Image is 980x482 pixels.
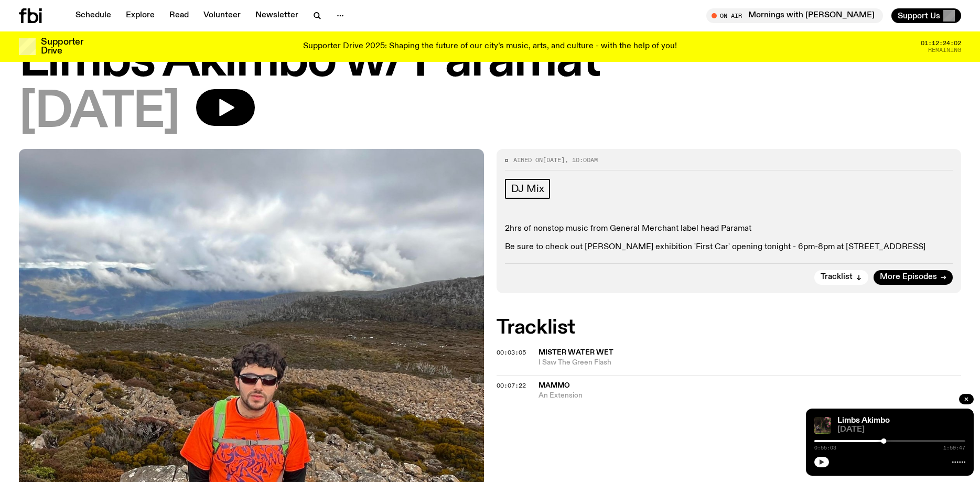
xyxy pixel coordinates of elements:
[821,273,853,281] span: Tracklist
[539,391,962,401] span: An Extension
[943,445,965,451] span: 1:59:47
[163,8,195,23] a: Read
[497,381,526,390] span: 00:07:22
[497,383,526,389] button: 00:07:22
[539,382,570,389] span: Mammo
[898,11,940,20] span: Support Us
[880,273,937,281] span: More Episodes
[505,242,953,252] p: Be sure to check out [PERSON_NAME] exhibition 'First Car' opening tonight - 6pm-8pm at [STREET_AD...
[539,358,962,368] span: I Saw The Green Flash
[497,348,526,357] span: 00:03:05
[303,42,677,51] p: Supporter Drive 2025: Shaping the future of our city’s music, arts, and culture - with the help o...
[511,183,544,195] span: DJ Mix
[928,47,961,53] span: Remaining
[565,156,598,164] span: , 10:00am
[197,8,247,23] a: Volunteer
[874,270,953,285] a: More Episodes
[543,156,565,164] span: [DATE]
[120,8,161,23] a: Explore
[814,417,831,434] img: Jackson sits at an outdoor table, legs crossed and gazing at a black and brown dog also sitting a...
[513,156,543,164] span: Aired on
[19,89,179,136] span: [DATE]
[505,179,551,199] a: DJ Mix
[837,416,890,425] a: Limbs Akimbo
[891,8,961,23] button: Support Us
[69,8,117,23] a: Schedule
[497,350,526,356] button: 00:03:05
[497,318,962,337] h2: Tracklist
[505,224,953,234] p: 2hrs of nonstop music from General Merchant label head Paramat
[539,349,613,356] span: Mister Water Wet
[921,40,961,46] span: 01:12:24:02
[706,8,883,23] button: On AirMornings with [PERSON_NAME]
[814,445,836,451] span: 0:55:03
[41,38,83,56] h3: Supporter Drive
[837,426,965,434] span: [DATE]
[814,270,868,285] button: Tracklist
[249,8,305,23] a: Newsletter
[19,38,961,85] h1: Limbs Akimbo w/ Paramat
